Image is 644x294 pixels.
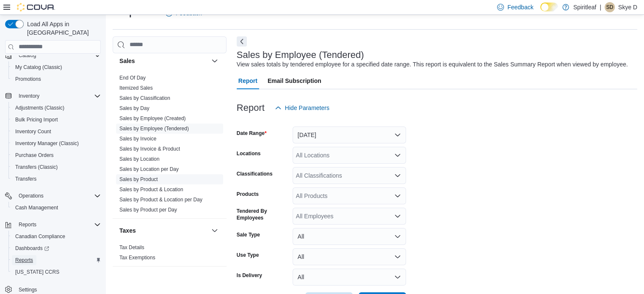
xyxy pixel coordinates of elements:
span: Adjustments (Classic) [12,103,101,113]
button: Operations [2,190,104,202]
a: Purchase Orders [12,150,57,160]
span: Cash Management [15,204,58,211]
a: Canadian Compliance [12,231,69,242]
a: Sales by Classification [119,95,170,101]
span: Reports [12,255,101,265]
a: My Catalog (Classic) [12,62,66,72]
span: Catalog [15,50,101,60]
span: Tax Details [119,244,144,251]
span: Operations [15,191,101,201]
span: Purchase Orders [15,152,54,159]
button: Operations [15,191,47,201]
button: Sales [210,56,220,66]
span: Hide Parameters [285,104,329,112]
a: Tax Exemptions [119,255,155,261]
a: Reports [12,255,36,265]
button: Next [237,36,247,47]
span: Washington CCRS [12,267,101,277]
label: Locations [237,150,261,157]
button: Reports [2,219,104,231]
span: Settings [19,286,37,293]
a: Cash Management [12,203,61,213]
button: Taxes [210,225,220,236]
span: Sales by Location [119,156,160,162]
div: Skye D [605,2,615,12]
span: Inventory Manager (Classic) [15,140,79,147]
button: All [293,248,406,265]
span: Reports [19,221,36,228]
button: Reports [8,254,104,266]
span: Dashboards [15,245,49,252]
span: Sales by Classification [119,95,170,102]
a: Itemized Sales [119,85,153,91]
a: [US_STATE] CCRS [12,267,63,277]
span: Inventory [19,93,39,99]
button: Open list of options [394,192,401,199]
span: Transfers (Classic) [12,162,101,172]
span: Sales by Product per Day [119,206,177,213]
span: Dark Mode [540,11,541,12]
span: Dashboards [12,243,101,253]
span: Adjustments (Classic) [15,104,64,111]
a: Sales by Day [119,105,149,111]
a: Sales by Invoice [119,136,156,142]
span: Sales by Product [119,176,158,183]
span: Transfers [15,176,36,182]
input: Dark Mode [540,3,558,11]
span: [US_STATE] CCRS [15,269,59,275]
button: [US_STATE] CCRS [8,266,104,278]
div: Taxes [113,242,227,266]
span: Report [238,72,257,89]
button: Inventory Count [8,126,104,137]
button: [DATE] [293,126,406,143]
button: Transfers (Classic) [8,161,104,173]
span: Inventory Count [15,128,51,135]
span: Itemized Sales [119,85,153,91]
a: Inventory Manager (Classic) [12,138,82,148]
button: Taxes [119,226,208,235]
button: Canadian Compliance [8,231,104,242]
span: Purchase Orders [12,150,101,160]
span: Inventory Manager (Classic) [12,138,101,148]
span: Load All Apps in [GEOGRAPHIC_DATA] [24,20,101,37]
button: Open list of options [394,213,401,220]
span: Reports [15,257,33,264]
span: My Catalog (Classic) [15,64,62,71]
span: End Of Day [119,74,146,81]
a: Sales by Invoice & Product [119,146,180,152]
span: Sales by Product & Location [119,186,183,193]
span: Email Subscription [268,72,321,89]
button: Open list of options [394,172,401,179]
label: Use Type [237,252,259,258]
span: Canadian Compliance [15,233,65,240]
span: Inventory [15,91,101,101]
a: Sales by Product [119,176,158,182]
button: Sales [119,57,208,65]
span: Tax Exemptions [119,254,155,261]
span: Sales by Employee (Created) [119,115,186,122]
h3: Report [237,103,265,113]
a: Sales by Location per Day [119,166,179,172]
a: Sales by Product & Location per Day [119,197,202,203]
a: Sales by Location [119,156,160,162]
span: Sales by Day [119,105,149,112]
a: Tax Details [119,245,144,250]
button: Bulk Pricing Import [8,114,104,126]
span: Transfers [12,174,101,184]
span: Cash Management [12,203,101,213]
h3: Sales [119,57,135,65]
span: Catalog [19,52,36,59]
a: Sales by Product & Location [119,187,183,192]
a: Sales by Product per Day [119,207,177,213]
button: Reports [15,220,40,230]
p: | [600,2,601,12]
a: Transfers [12,174,40,184]
button: All [293,228,406,245]
img: Cova [17,3,55,11]
button: Adjustments (Classic) [8,102,104,114]
a: Sales by Employee (Created) [119,115,186,121]
span: Reports [15,220,101,230]
button: Transfers [8,173,104,185]
a: Bulk Pricing Import [12,115,61,125]
span: Bulk Pricing Import [15,116,58,123]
